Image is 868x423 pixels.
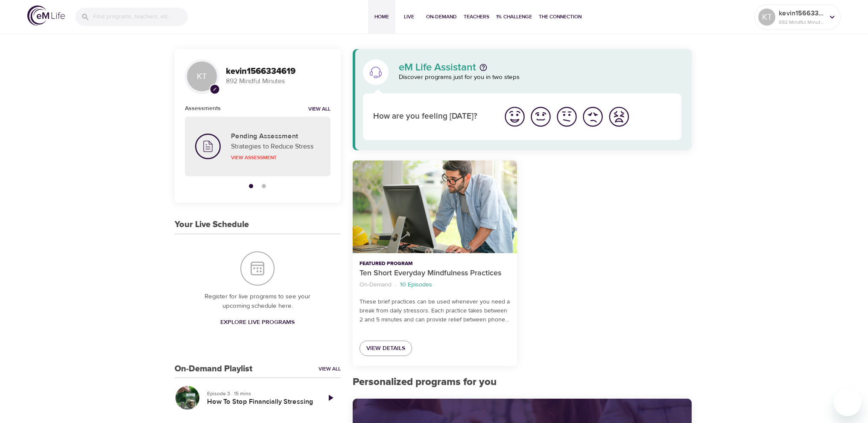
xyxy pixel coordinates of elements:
h3: On-Demand Playlist [175,364,252,374]
a: View all notifications [308,106,330,113]
a: Play Episode [320,388,341,408]
li: · [395,279,397,291]
p: Episode 3 · 15 mins [207,390,313,397]
p: eM Life Assistant [399,62,476,73]
button: Ten Short Everyday Mindfulness Practices [353,160,517,253]
button: How To Stop Financially Stressing [175,385,200,411]
span: Teachers [464,12,489,21]
img: good [529,105,552,128]
img: worst [607,105,631,128]
p: 10 Episodes [400,280,432,289]
p: 892 Mindful Minutes [226,76,330,86]
span: Explore Live Programs [220,317,295,328]
span: The Connection [539,12,582,21]
h5: Pending Assessment [231,132,320,141]
p: These brief practices can be used whenever you need a break from daily stressors. Each practice t... [359,298,510,324]
h5: How To Stop Financially Stressing [207,397,313,406]
button: I'm feeling worst [606,104,632,130]
p: kevin1566334619 [779,8,824,18]
span: View Details [366,343,405,354]
span: On-Demand [426,12,457,21]
input: Find programs, teachers, etc... [93,8,188,26]
nav: breadcrumb [359,279,510,291]
p: View Assessment [231,154,320,161]
img: eM Life Assistant [369,65,383,79]
a: View Details [359,341,412,356]
a: View All [319,365,341,373]
iframe: Button to launch messaging window [834,389,861,416]
p: On-Demand [359,280,392,289]
span: Home [371,12,392,21]
h6: Assessments [185,104,221,113]
img: logo [27,6,65,26]
img: great [503,105,526,128]
div: KT [185,59,219,93]
button: I'm feeling ok [554,104,580,130]
p: Discover programs just for you in two steps [399,73,682,82]
p: Strategies to Reduce Stress [231,141,320,152]
p: Ten Short Everyday Mindfulness Practices [359,268,510,279]
h2: Personalized programs for you [353,376,692,388]
button: I'm feeling bad [580,104,606,130]
p: How are you feeling [DATE]? [373,111,491,123]
span: Live [399,12,419,21]
h3: Your Live Schedule [175,220,249,230]
div: KT [758,9,775,26]
p: Featured Program [359,260,510,268]
p: Register for live programs to see your upcoming schedule here. [192,292,324,311]
img: ok [555,105,579,128]
span: 1% Challenge [496,12,532,21]
button: I'm feeling good [528,104,554,130]
a: Explore Live Programs [217,315,298,330]
img: bad [581,105,605,128]
img: Your Live Schedule [240,251,275,286]
button: I'm feeling great [502,104,528,130]
h3: kevin1566334619 [226,67,330,76]
p: 892 Mindful Minutes [779,18,824,26]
